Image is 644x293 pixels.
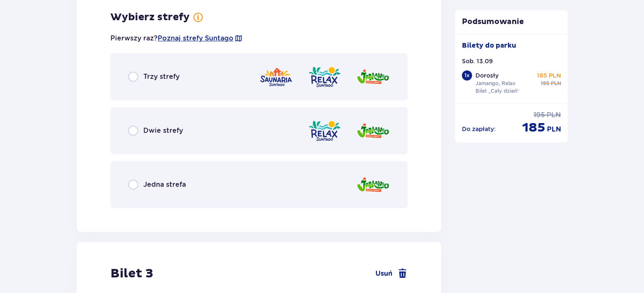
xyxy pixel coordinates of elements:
p: PLN [547,125,561,134]
img: zone logo [356,119,390,143]
p: 185 PLN [537,71,561,80]
p: Pierwszy raz? [110,34,243,43]
p: Jamango, Relax [475,80,515,87]
span: Usuń [376,269,392,278]
p: Do zapłaty : [462,125,496,133]
p: Sob. 13.09 [462,57,493,65]
p: Bilety do parku [462,41,516,50]
p: Dwie strefy [143,126,183,135]
p: PLN [551,80,561,87]
img: zone logo [356,173,390,197]
p: Wybierz strefy [110,11,190,24]
img: zone logo [259,65,293,89]
p: Bilet „Cały dzień” [475,87,520,95]
p: Podsumowanie [455,17,568,27]
p: PLN [547,110,561,120]
p: Bilet 3 [110,266,153,282]
img: zone logo [308,65,341,89]
p: 195 [541,80,549,87]
img: zone logo [356,65,390,89]
p: 185 [522,120,545,136]
p: Jedna strefa [143,180,186,189]
a: Usuń [376,269,408,279]
p: Dorosły [475,71,499,80]
p: Trzy strefy [143,72,180,81]
div: 1 x [462,70,472,81]
a: Poznaj strefy Suntago [158,34,233,43]
p: 195 [534,110,545,120]
img: zone logo [308,119,341,143]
